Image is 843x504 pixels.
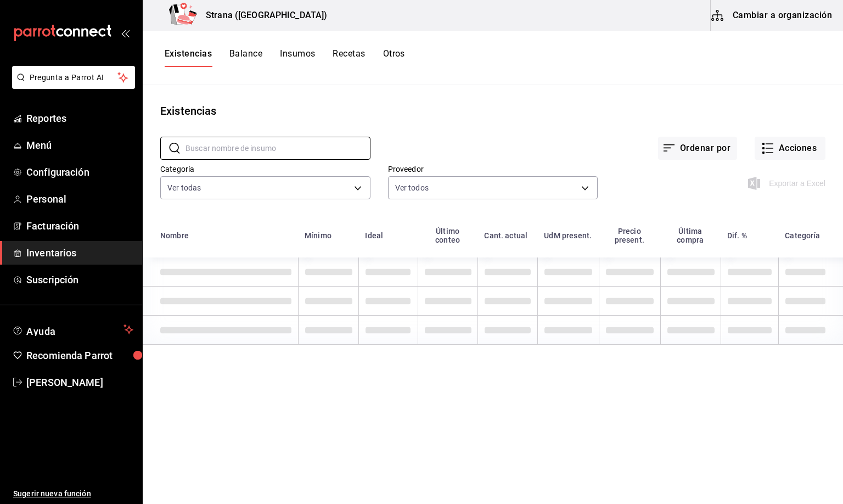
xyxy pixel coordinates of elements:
[755,137,825,160] button: Acciones
[544,231,592,240] div: UdM present.
[160,231,189,240] div: Nombre
[26,111,133,126] span: Reportes
[26,192,133,206] span: Personal
[160,103,216,119] div: Existencias
[658,137,737,160] button: Ordenar por
[186,137,370,159] input: Buscar nombre de insumo
[26,219,133,233] span: Facturación
[667,227,715,244] div: Última compra
[160,165,370,173] label: Categoría
[26,272,133,287] span: Suscripción
[424,227,471,244] div: Último conteo
[365,231,383,240] div: Ideal
[12,66,135,89] button: Pregunta a Parrot AI
[26,165,133,180] span: Configuración
[26,245,133,260] span: Inventarios
[727,231,747,240] div: Dif. %
[26,348,133,363] span: Recomienda Parrot
[8,80,135,91] a: Pregunta a Parrot AI
[197,9,327,22] h3: Strana ([GEOGRAPHIC_DATA])
[30,72,118,83] span: Pregunta a Parrot AI
[26,323,119,336] span: Ayuda
[13,488,133,500] span: Sugerir nueva función
[280,48,315,67] button: Insumos
[26,138,133,153] span: Menú
[229,48,262,67] button: Balance
[26,375,133,390] span: [PERSON_NAME]
[484,231,527,240] div: Cant. actual
[383,48,405,67] button: Otros
[333,48,365,67] button: Recetas
[395,182,429,193] span: Ver todos
[165,48,405,67] div: navigation tabs
[165,48,212,67] button: Existencias
[305,231,331,240] div: Mínimo
[121,29,130,37] button: open_drawer_menu
[785,231,820,240] div: Categoría
[605,227,654,244] div: Precio present.
[167,182,201,193] span: Ver todas
[388,165,598,173] label: Proveedor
